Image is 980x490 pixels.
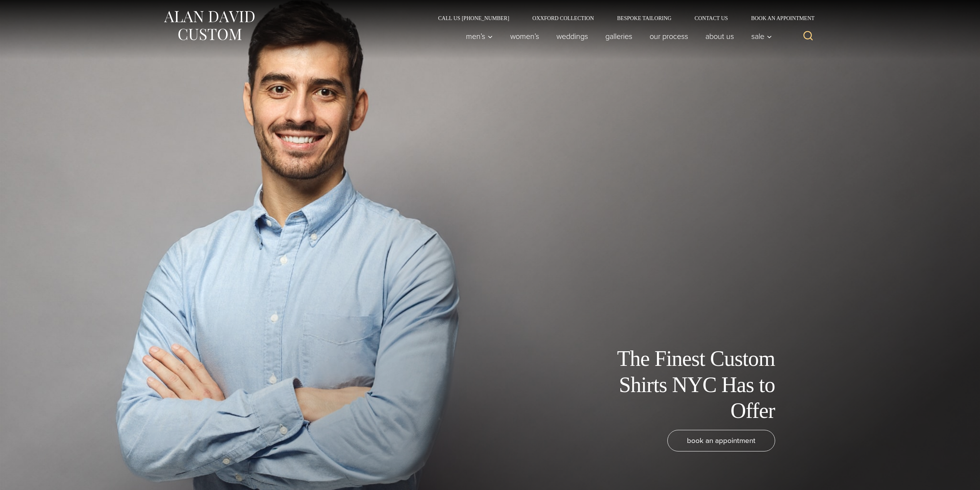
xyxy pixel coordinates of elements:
a: book an appointment [667,430,775,451]
a: Contact Us [683,15,740,21]
nav: Primary Navigation [457,29,776,44]
a: Call Us [PHONE_NUMBER] [427,15,521,21]
span: book an appointment [687,435,756,446]
a: Galleries [596,29,641,44]
a: weddings [548,29,596,44]
a: Oxxford Collection [521,15,605,21]
a: Bespoke Tailoring [605,15,683,21]
button: View Search Form [799,27,818,45]
a: Women’s [501,29,548,44]
span: Men’s [466,32,493,40]
img: Alan David Custom [163,8,255,43]
span: Sale [751,32,772,40]
nav: Secondary Navigation [427,15,818,21]
a: About Us [697,29,742,44]
a: Our Process [641,29,697,44]
a: Book an Appointment [739,15,817,21]
h1: The Finest Custom Shirts NYC Has to Offer [602,346,775,424]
